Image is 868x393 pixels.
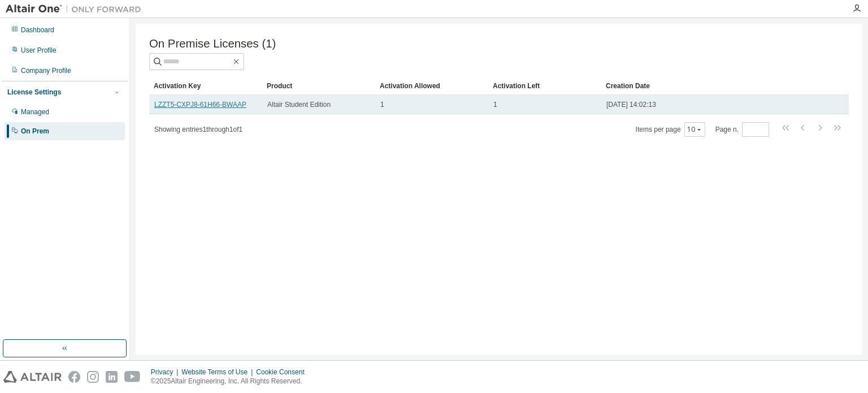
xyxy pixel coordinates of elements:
[68,371,80,383] img: facebook.svg
[636,122,705,137] span: Items per page
[21,46,57,55] div: User Profile
[687,125,702,134] button: 10
[380,77,484,95] div: Activation Allowed
[154,101,246,109] a: LZZT5-CXPJ8-61H66-BWAAP
[154,77,258,95] div: Activation Key
[151,368,181,377] div: Privacy
[7,88,61,97] div: License Settings
[151,377,311,386] p: © 2025 Altair Engineering, Inc. All Rights Reserved.
[21,107,49,116] div: Managed
[106,371,118,383] img: linkedin.svg
[6,3,147,15] img: Altair One
[3,371,62,383] img: altair_logo.svg
[124,371,141,383] img: youtube.svg
[606,77,799,95] div: Creation Date
[21,25,54,34] div: Dashboard
[493,77,597,95] div: Activation Left
[493,100,497,109] span: 1
[21,127,49,136] div: On Prem
[606,100,656,109] span: [DATE] 14:02:13
[149,37,276,50] span: On Premise Licenses (1)
[256,368,311,377] div: Cookie Consent
[21,66,71,75] div: Company Profile
[380,100,384,109] span: 1
[715,122,769,137] span: Page n.
[154,126,242,133] span: Showing entries 1 through 1 of 1
[267,100,331,109] span: Altair Student Edition
[181,368,256,377] div: Website Terms of Use
[267,77,371,95] div: Product
[87,371,99,383] img: instagram.svg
